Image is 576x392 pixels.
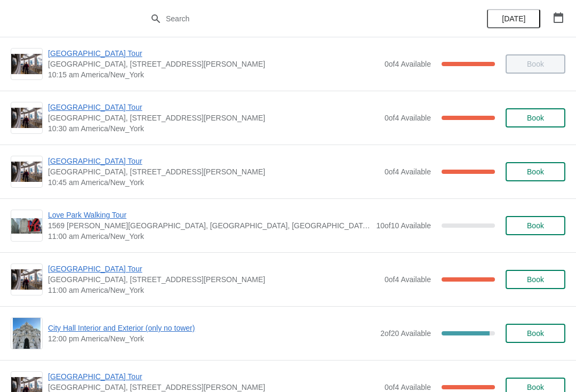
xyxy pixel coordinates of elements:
span: 10 of 10 Available [376,221,431,230]
span: [GEOGRAPHIC_DATA], [STREET_ADDRESS][PERSON_NAME] [48,274,379,285]
span: Book [527,221,544,230]
span: [GEOGRAPHIC_DATA] Tour [48,48,379,59]
span: 12:00 pm America/New_York [48,333,375,344]
span: Book [527,167,544,176]
input: Search [165,9,432,28]
button: Book [506,216,565,235]
span: 10:30 am America/New_York [48,123,379,134]
img: City Hall Tower Tour | City Hall Visitor Center, 1400 John F Kennedy Boulevard Suite 121, Philade... [11,269,42,290]
span: [GEOGRAPHIC_DATA] Tour [48,371,379,382]
span: 0 of 4 Available [385,167,431,176]
span: Book [527,383,544,391]
img: City Hall Tower Tour | City Hall Visitor Center, 1400 John F Kennedy Boulevard Suite 121, Philade... [11,162,42,182]
span: 10:45 am America/New_York [48,177,379,188]
img: Love Park Walking Tour | 1569 John F Kennedy Boulevard, Philadelphia, PA, USA | 11:00 am America/... [11,218,42,234]
span: [GEOGRAPHIC_DATA], [STREET_ADDRESS][PERSON_NAME] [48,113,379,123]
img: City Hall Tower Tour | City Hall Visitor Center, 1400 John F Kennedy Boulevard Suite 121, Philade... [11,54,42,75]
span: Book [527,114,544,122]
span: [GEOGRAPHIC_DATA] Tour [48,156,379,166]
span: [GEOGRAPHIC_DATA], [STREET_ADDRESS][PERSON_NAME] [48,59,379,69]
button: Book [506,270,565,289]
span: 10:15 am America/New_York [48,69,379,80]
img: City Hall Tower Tour | City Hall Visitor Center, 1400 John F Kennedy Boulevard Suite 121, Philade... [11,108,42,129]
button: [DATE] [487,9,540,28]
span: [GEOGRAPHIC_DATA], [STREET_ADDRESS][PERSON_NAME] [48,166,379,177]
span: 0 of 4 Available [385,114,431,122]
span: [GEOGRAPHIC_DATA] Tour [48,263,379,274]
span: [GEOGRAPHIC_DATA] Tour [48,102,379,113]
button: Book [506,108,565,127]
button: Book [506,324,565,343]
span: Book [527,275,544,284]
span: 0 of 4 Available [385,275,431,284]
span: 2 of 20 Available [380,329,431,338]
span: 1569 [PERSON_NAME][GEOGRAPHIC_DATA], [GEOGRAPHIC_DATA], [GEOGRAPHIC_DATA], [GEOGRAPHIC_DATA] [48,220,371,231]
span: 0 of 4 Available [385,60,431,68]
span: 11:00 am America/New_York [48,231,371,242]
span: 0 of 4 Available [385,383,431,391]
span: Love Park Walking Tour [48,210,371,220]
span: 11:00 am America/New_York [48,285,379,295]
span: [DATE] [502,14,525,23]
button: Book [506,162,565,181]
span: City Hall Interior and Exterior (only no tower) [48,323,375,333]
img: City Hall Interior and Exterior (only no tower) | | 12:00 pm America/New_York [13,318,41,349]
span: Book [527,329,544,338]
